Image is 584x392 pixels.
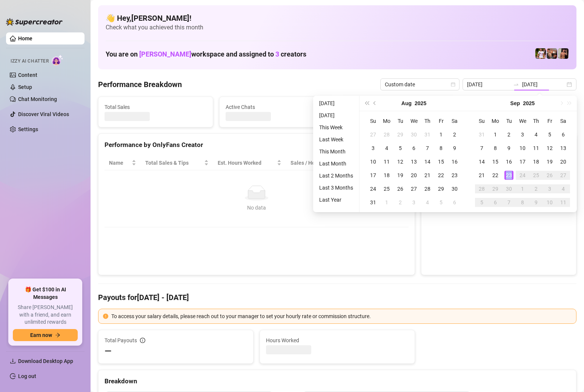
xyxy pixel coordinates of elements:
[547,48,557,59] img: Osvaldo
[103,314,108,319] span: exclamation-circle
[535,48,546,59] img: Hector
[98,292,576,303] h4: Payouts for [DATE] - [DATE]
[346,159,398,167] span: Chat Conversion
[341,156,409,170] th: Chat Conversion
[111,312,572,320] div: To access your salary details, please reach out to your manager to set your hourly rate or commis...
[513,81,519,87] span: swap-right
[522,80,565,89] input: End date
[98,79,182,90] h4: Performance Breakdown
[218,159,275,167] div: Est. Hours Worked
[18,126,38,132] a: Settings
[139,50,191,58] span: [PERSON_NAME]
[290,159,330,167] span: Sales / Hour
[141,156,213,170] th: Total Sales & Tips
[13,304,78,326] span: Share [PERSON_NAME] with a friend, and earn unlimited rewards
[30,332,52,338] span: Earn now
[145,159,203,167] span: Total Sales & Tips
[105,336,137,345] span: Total Payouts
[18,35,32,41] a: Home
[13,329,78,341] button: Earn nowarrow-right
[6,18,63,26] img: logo-BBDzfeDw.svg
[106,13,569,23] h4: 👋 Hey, [PERSON_NAME] !
[106,50,306,58] h1: You are on workspace and assigned to creators
[13,286,78,301] span: 🎁 Get $100 in AI Messages
[226,103,328,111] span: Active Chats
[52,55,63,66] img: AI Chatter
[55,332,60,338] span: arrow-right
[286,156,341,170] th: Sales / Hour
[266,336,409,345] span: Hours Worked
[18,373,36,379] a: Log out
[105,156,141,170] th: Name
[18,96,57,102] a: Chat Monitoring
[105,140,409,150] div: Performance by OnlyFans Creator
[18,84,32,90] a: Setup
[140,338,145,343] span: info-circle
[11,58,49,65] span: Izzy AI Chatter
[112,204,401,212] div: No data
[427,140,570,150] div: Sales by OnlyFans Creator
[467,80,510,89] input: Start date
[558,48,569,59] img: Zach
[347,103,449,111] span: Messages Sent
[275,50,279,58] span: 3
[105,376,570,386] div: Breakdown
[513,81,519,87] span: to
[105,103,207,111] span: Total Sales
[106,23,569,32] span: Check what you achieved this month
[18,111,69,117] a: Discover Viral Videos
[385,79,455,90] span: Custom date
[109,159,130,167] span: Name
[18,358,73,364] span: Download Desktop App
[18,72,37,78] a: Content
[451,82,455,87] span: calendar
[10,358,16,364] span: download
[105,345,112,357] span: —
